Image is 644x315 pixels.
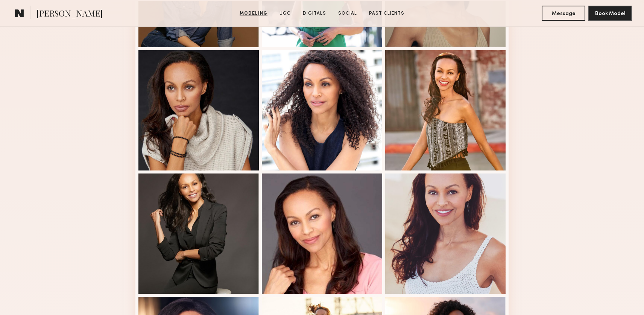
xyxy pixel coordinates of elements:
[542,6,585,21] button: Message
[588,10,632,16] a: Book Model
[335,10,360,17] a: Social
[588,6,632,21] button: Book Model
[36,8,103,21] span: [PERSON_NAME]
[366,10,407,17] a: Past Clients
[276,10,294,17] a: UGC
[300,10,329,17] a: Digitals
[237,10,270,17] a: Modeling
